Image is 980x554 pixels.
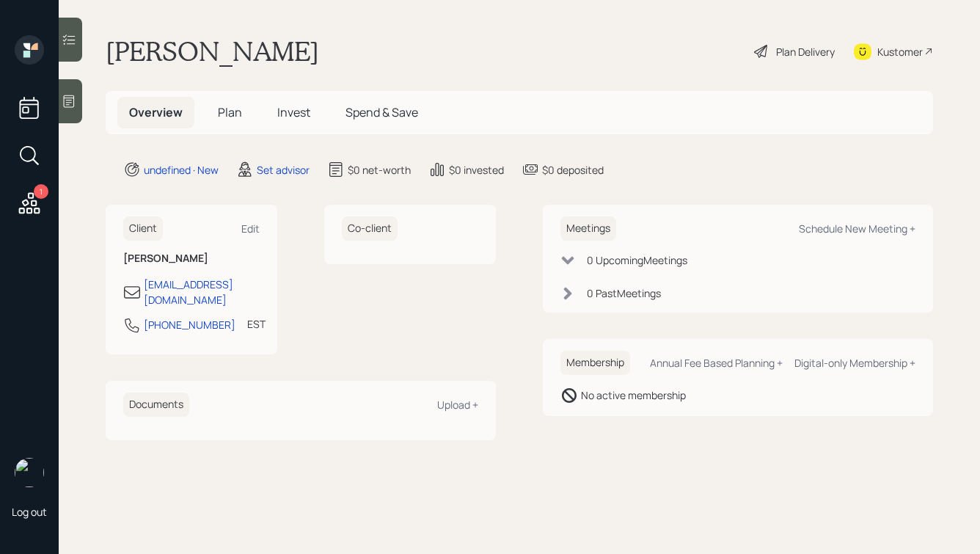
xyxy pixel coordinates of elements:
div: Edit [241,222,260,236]
h6: Meetings [560,216,616,241]
div: undefined · New [144,162,219,178]
img: hunter_neumayer.jpg [15,458,44,487]
div: $0 invested [449,162,504,178]
span: Spend & Save [345,104,418,120]
div: Log out [12,505,47,519]
div: [PHONE_NUMBER] [144,317,235,332]
div: Set advisor [257,162,310,178]
div: Schedule New Meeting + [799,222,915,236]
div: No active membership [581,387,686,403]
div: $0 net-worth [348,162,411,178]
h6: Membership [560,351,630,375]
div: Upload + [437,398,478,412]
h1: [PERSON_NAME] [106,35,319,68]
div: Annual Fee Based Planning + [650,356,783,370]
span: Overview [129,104,183,120]
h6: Co-client [342,216,398,241]
div: [EMAIL_ADDRESS][DOMAIN_NAME] [144,277,260,307]
div: Digital-only Membership + [794,356,915,370]
div: Plan Delivery [776,44,835,59]
div: 0 Upcoming Meeting s [587,252,687,268]
h6: [PERSON_NAME] [123,252,260,265]
span: Plan [218,104,242,120]
span: Invest [277,104,310,120]
div: $0 deposited [542,162,604,178]
h6: Client [123,216,163,241]
h6: Documents [123,393,189,417]
div: 0 Past Meeting s [587,285,661,301]
div: 1 [34,184,48,199]
div: Kustomer [877,44,923,59]
div: EST [247,316,266,332]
